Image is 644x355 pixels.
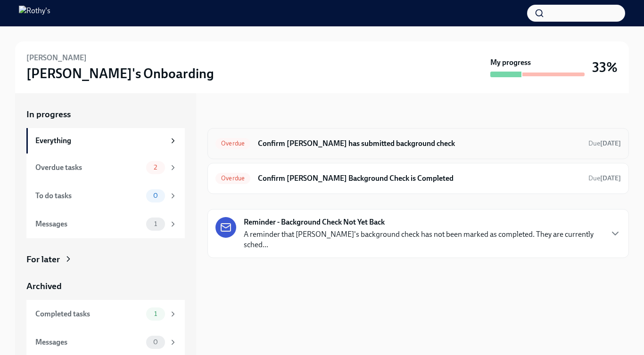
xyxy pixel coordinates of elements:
span: 2 [148,164,163,171]
div: For later [26,253,60,266]
a: Overdue tasks2 [26,153,185,182]
span: August 23rd, 2025 12:00 [588,174,621,183]
a: Archived [26,280,185,292]
a: To do tasks0 [26,182,185,210]
h6: Confirm [PERSON_NAME] has submitted background check [258,138,581,149]
div: Messages [35,219,142,229]
span: Overdue [215,175,250,182]
a: Everything [26,128,185,153]
h3: [PERSON_NAME]'s Onboarding [26,65,214,82]
strong: Reminder - Background Check Not Yet Back [244,217,385,227]
a: For later [26,253,185,266]
h6: [PERSON_NAME] [26,53,87,63]
div: Completed tasks [35,309,142,319]
a: Messages1 [26,210,185,238]
a: OverdueConfirm [PERSON_NAME] Background Check is CompletedDue[DATE] [215,171,621,186]
strong: My progress [490,57,531,68]
div: Everything [35,136,165,146]
span: 0 [148,339,164,346]
h3: 33% [592,59,618,76]
div: In progress [207,108,252,121]
div: Overdue tasks [35,162,142,173]
h6: Confirm [PERSON_NAME] Background Check is Completed [258,173,581,184]
span: Due [588,139,621,147]
a: Completed tasks1 [26,300,185,328]
p: A reminder that [PERSON_NAME]'s background check has not been marked as completed. They are curre... [244,229,602,250]
span: 0 [148,192,164,199]
span: Due [588,174,621,182]
strong: [DATE] [600,139,621,147]
span: 1 [149,310,163,317]
span: Overdue [215,140,250,147]
img: Rothy's [19,6,50,21]
div: To do tasks [35,191,142,201]
span: August 11th, 2025 12:00 [588,139,621,148]
a: In progress [26,108,185,121]
div: Messages [35,337,142,347]
span: 1 [149,220,163,227]
a: OverdueConfirm [PERSON_NAME] has submitted background checkDue[DATE] [215,136,621,151]
strong: [DATE] [600,174,621,182]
